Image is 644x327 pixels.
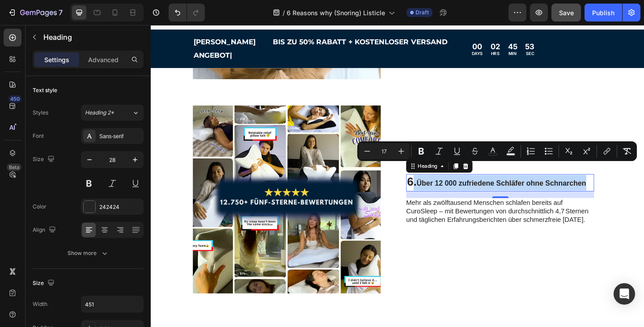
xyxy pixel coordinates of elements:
button: Show more [33,245,144,261]
div: Editor contextual toolbar [357,141,637,161]
div: Show more [68,249,109,258]
p: Advanced [88,55,119,64]
div: Publish [592,8,614,17]
p: SEC [407,29,418,34]
div: Text style [33,86,57,94]
p: HRS [370,29,380,34]
span: Draft [415,8,429,17]
span: / [283,8,285,17]
p: DAYS [349,29,361,34]
div: 53 [407,19,418,29]
div: Heading [289,150,314,158]
button: Heading 2* [81,105,144,121]
div: Undo/Redo [169,4,205,21]
p: 7 [59,7,63,18]
div: Sans-serif [99,132,141,140]
div: Width [33,300,47,308]
button: Publish [585,4,622,21]
span: Save [559,9,574,17]
span: 6 Reasons why (Snoring) Listicle [287,8,385,17]
div: 450 [8,95,21,102]
button: Save [551,4,581,21]
button: 7 [4,4,67,21]
img: gempages_553352621935559842-db3df939-e0b4-4cb0-be33-6a47c9a0409a.png [46,88,250,292]
div: Color [33,203,47,211]
p: Settings [44,55,69,64]
p: MIN [389,29,399,34]
div: Styles [33,109,48,117]
h2: Rich Text Editor. Editing area: main [278,162,479,181]
p: 6. [279,163,479,180]
div: 242424 [99,203,141,211]
div: 02 [370,19,380,29]
div: 45 [389,19,399,29]
div: Size [33,153,56,166]
p: Heading [43,32,140,42]
div: Open Intercom Messenger [614,283,635,305]
p: Mehr als zwölf­tau­send Menschen schlafen bereits auf CuroSleep – mit Bewertungen von durchschnit... [278,189,479,217]
div: Beta [7,164,21,171]
span: Heading 2* [85,109,114,117]
div: Font [33,132,44,140]
strong: Über 12 000 zufriedene Schläfer ohne Schnarchen [289,168,473,177]
div: Size [33,277,56,289]
div: Align [33,224,58,236]
iframe: Design area [151,25,644,327]
input: Auto [81,296,143,312]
